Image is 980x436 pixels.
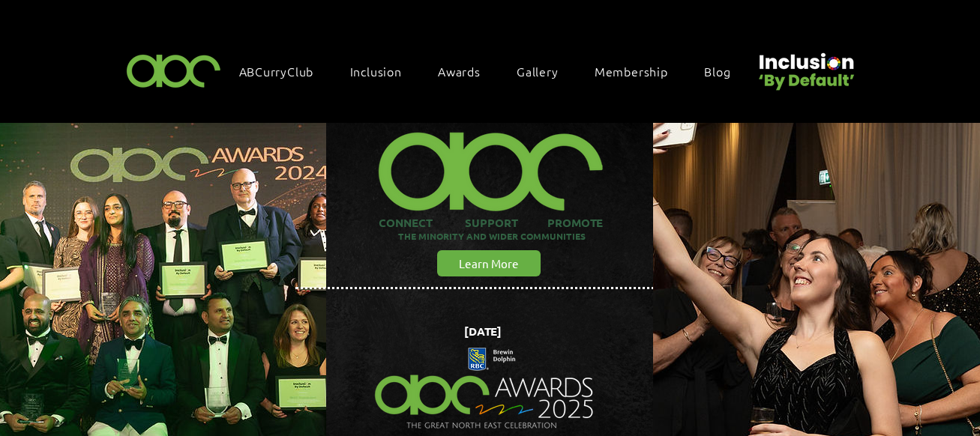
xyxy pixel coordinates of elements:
nav: Site [232,55,754,87]
span: CONNECT SUPPORT PROMOTE [379,215,603,230]
span: Inclusion [350,63,402,79]
span: Membership [595,63,668,79]
span: [DATE] [464,324,502,339]
span: Gallery [517,63,559,79]
div: Inclusion [343,55,424,87]
span: Awards [438,63,481,79]
a: ABCurryClub [232,55,337,87]
span: ABCurryClub [239,63,314,79]
div: Awards [430,55,503,87]
span: THE MINORITY AND WIDER COMMUNITIES [398,230,586,242]
span: Learn More [459,255,519,271]
img: ABC-Logo-Blank-Background-01-01-2_edited.png [370,113,610,215]
a: Gallery [509,55,581,87]
a: Blog [697,55,753,87]
a: Membership [587,55,691,87]
a: Learn More [437,250,541,276]
img: Untitled design (22).png [754,40,857,92]
span: Blog [704,63,730,79]
img: ABC-Logo-Blank-Background-01-01-2.png [122,48,226,92]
